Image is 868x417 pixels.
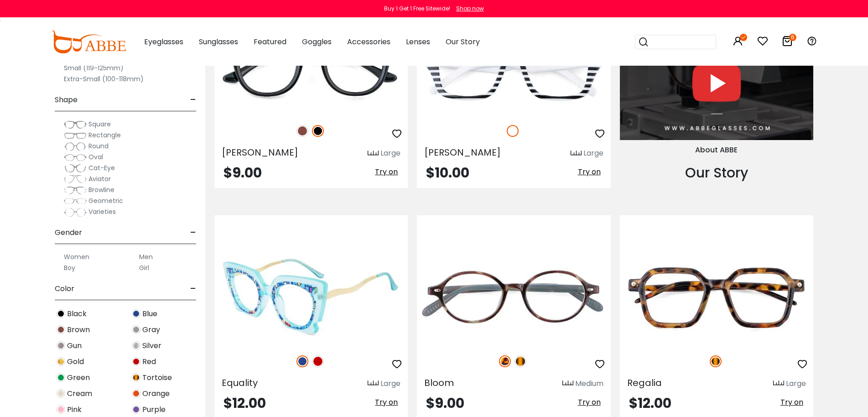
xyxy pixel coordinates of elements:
[67,372,90,383] span: Green
[132,389,140,398] img: Orange
[64,175,87,184] img: Aviator.png
[629,393,671,413] span: $12.00
[424,146,501,159] span: [PERSON_NAME]
[222,146,298,159] span: [PERSON_NAME]
[789,34,796,41] i: 6
[778,396,806,408] button: Try on
[88,207,116,216] span: Varieties
[57,389,65,398] img: Cream
[312,355,324,367] img: Red
[417,18,610,115] a: White Renee - Acetate ,Universal Bridge Fit
[142,388,170,399] span: Orange
[57,341,65,350] img: Gun
[583,148,603,159] div: Large
[627,376,662,389] span: Regalia
[142,324,160,335] span: Gray
[64,142,87,151] img: Round.png
[424,376,454,389] span: Bloom
[88,174,111,183] span: Aviator
[562,380,573,387] img: size ruler
[67,324,90,335] span: Brown
[620,248,813,345] img: Tortoise Regalia - Acetate ,Universal Bridge Fit
[296,125,308,137] img: Brown
[446,36,480,47] span: Our Story
[199,36,238,47] span: Sunglasses
[57,357,65,366] img: Gold
[88,141,109,151] span: Round
[375,397,398,407] span: Try on
[190,278,196,300] span: -
[223,163,262,182] span: $9.00
[132,309,140,318] img: Blue
[223,393,266,413] span: $12.00
[67,356,84,367] span: Gold
[64,262,75,273] label: Boy
[64,63,124,73] label: Small (119-125mm)
[142,340,161,351] span: Silver
[64,186,87,195] img: Browline.png
[51,31,126,53] img: abbeglasses.com
[214,248,408,345] img: Blue Equality - Acetate ,Universal Bridge Fit
[144,36,183,47] span: Eyeglasses
[380,378,400,389] div: Large
[57,405,65,414] img: Pink
[88,163,115,172] span: Cat-Eye
[507,125,519,137] img: White
[578,397,601,407] span: Try on
[64,251,89,262] label: Women
[64,73,144,84] label: Extra-Small (100-118mm)
[88,185,114,194] span: Browline
[142,308,157,319] span: Blue
[222,376,258,389] span: Equality
[426,393,464,413] span: $9.00
[426,163,469,182] span: $10.00
[620,145,813,156] div: About ABBE
[312,125,324,137] img: Black
[214,18,408,115] img: Black Dotti - Acetate ,Universal Bridge Fit
[55,89,78,111] span: Shape
[132,341,140,350] img: Silver
[55,222,82,244] span: Gender
[406,36,430,47] span: Lenses
[64,208,87,217] img: Varieties.png
[139,262,149,273] label: Girl
[142,372,172,383] span: Tortoise
[57,325,65,334] img: Brown
[57,309,65,318] img: Black
[575,396,603,408] button: Try on
[780,397,803,407] span: Try on
[57,373,65,382] img: Green
[67,340,82,351] span: Gun
[417,248,610,345] img: Leopard Bloom - Acetate ,Universal Bridge Fit
[384,5,450,13] div: Buy 1 Get 1 Free Sitewide!
[710,355,722,367] img: Tortoise
[375,167,398,177] span: Try on
[67,404,82,415] span: Pink
[372,396,400,408] button: Try on
[132,405,140,414] img: Purple
[67,388,92,399] span: Cream
[380,148,400,159] div: Large
[67,308,87,319] span: Black
[55,278,74,300] span: Color
[620,162,813,183] div: Our Story
[456,5,484,13] div: Shop now
[88,120,111,129] span: Square
[296,355,308,367] img: Blue
[64,164,87,173] img: Cat-Eye.png
[132,357,140,366] img: Red
[142,404,166,415] span: Purple
[88,196,123,205] span: Geometric
[499,355,511,367] img: Leopard
[64,131,87,140] img: Rectangle.png
[347,36,390,47] span: Accessories
[368,380,379,387] img: size ruler
[132,325,140,334] img: Gray
[786,378,806,389] div: Large
[64,120,87,129] img: Square.png
[139,251,153,262] label: Men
